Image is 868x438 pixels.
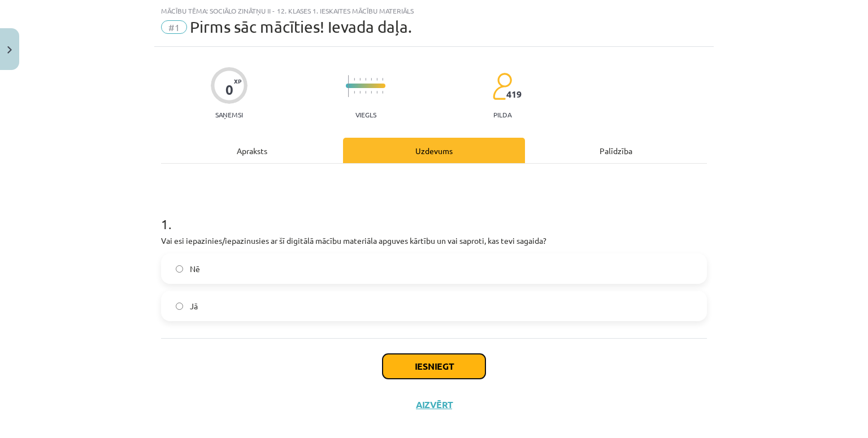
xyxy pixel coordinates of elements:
[365,91,366,94] img: icon-short-line-57e1e144782c952c97e751825c79c345078a6d821885a25fce030b3d8c18986b.svg
[492,72,512,100] img: students-c634bb4e5e11cddfef0936a35e636f08e4e9abd3cc4e673bd6f9a4125e45ecb1.svg
[525,138,707,163] div: Palīdzība
[234,78,241,84] span: XP
[161,235,707,247] p: Vai esi iepazinies/iepazinusies ar šī digitālā mācību materiāla apguves kārtību un vai saproti, k...
[506,89,522,99] span: 419
[376,91,377,94] img: icon-short-line-57e1e144782c952c97e751825c79c345078a6d821885a25fce030b3d8c18986b.svg
[343,138,525,163] div: Uzdevums
[382,78,383,81] img: icon-short-line-57e1e144782c952c97e751825c79c345078a6d821885a25fce030b3d8c18986b.svg
[371,78,372,81] img: icon-short-line-57e1e144782c952c97e751825c79c345078a6d821885a25fce030b3d8c18986b.svg
[348,75,349,97] img: icon-long-line-d9ea69661e0d244f92f715978eff75569469978d946b2353a9bb055b3ed8787d.svg
[161,20,187,34] span: #1
[359,91,361,94] img: icon-short-line-57e1e144782c952c97e751825c79c345078a6d821885a25fce030b3d8c18986b.svg
[413,399,455,410] button: Aizvērt
[225,82,233,98] div: 0
[190,300,198,312] span: Jā
[190,263,200,275] span: Nē
[354,91,355,94] img: icon-short-line-57e1e144782c952c97e751825c79c345078a6d821885a25fce030b3d8c18986b.svg
[371,91,372,94] img: icon-short-line-57e1e144782c952c97e751825c79c345078a6d821885a25fce030b3d8c18986b.svg
[382,91,383,94] img: icon-short-line-57e1e144782c952c97e751825c79c345078a6d821885a25fce030b3d8c18986b.svg
[365,78,366,81] img: icon-short-line-57e1e144782c952c97e751825c79c345078a6d821885a25fce030b3d8c18986b.svg
[176,303,183,310] input: Jā
[493,111,511,119] p: pilda
[161,7,707,15] div: Mācību tēma: Sociālo zinātņu ii - 12. klases 1. ieskaites mācību materiāls
[176,265,183,273] input: Nē
[211,111,248,119] p: Saņemsi
[190,17,412,36] span: Pirms sāc mācīties! Ievada daļa.
[383,354,485,379] button: Iesniegt
[354,78,355,81] img: icon-short-line-57e1e144782c952c97e751825c79c345078a6d821885a25fce030b3d8c18986b.svg
[359,78,361,81] img: icon-short-line-57e1e144782c952c97e751825c79c345078a6d821885a25fce030b3d8c18986b.svg
[376,78,377,81] img: icon-short-line-57e1e144782c952c97e751825c79c345078a6d821885a25fce030b3d8c18986b.svg
[161,138,343,163] div: Apraksts
[7,46,12,54] img: icon-close-lesson-0947bae3869378f0d4975bcd49f059093ad1ed9edebbc8119c70593378902aed.svg
[161,196,707,231] h1: 1 .
[355,111,376,119] p: Viegls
